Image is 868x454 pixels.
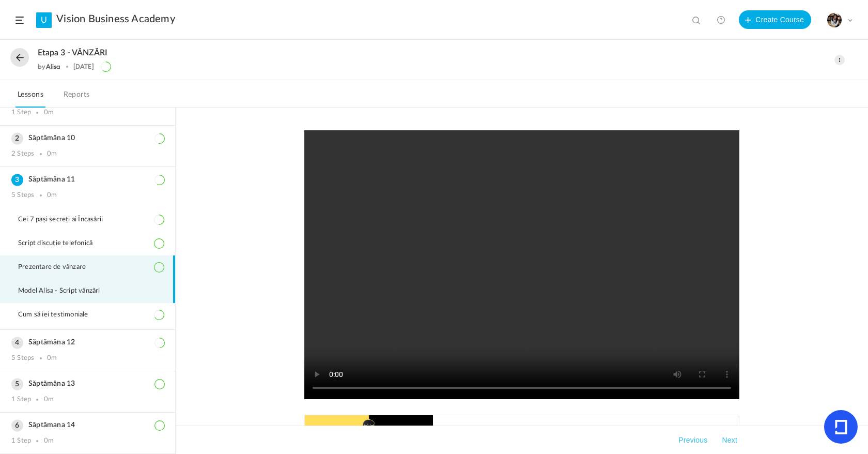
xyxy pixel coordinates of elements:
[18,287,113,295] span: Model Alisa - Script vânzări
[38,63,60,70] div: by
[11,175,164,184] h3: Săptămâna 11
[11,338,164,347] h3: Săptămâna 12
[11,134,164,143] h3: Săptămâna 10
[11,109,31,117] div: 1 Step
[46,63,61,70] a: Alisa
[720,434,739,446] button: Next
[18,311,101,319] span: Cum să iei testimoniale
[61,88,92,108] a: Reports
[18,216,116,224] span: Cei 7 pași secreți ai Încasării
[16,88,45,108] a: Lessons
[18,239,105,248] span: Script discuție telefonică
[739,10,811,29] button: Create Course
[11,437,31,445] div: 1 Step
[44,109,54,117] div: 0m
[44,437,54,445] div: 0m
[38,48,107,58] span: Etapa 3 - VÂNZĂRI
[11,150,34,158] div: 2 Steps
[18,263,99,271] span: Prezentare de vânzare
[11,396,31,404] div: 1 Step
[827,13,842,27] img: tempimagehs7pti.png
[11,354,34,362] div: 5 Steps
[47,191,57,200] div: 0m
[11,191,34,200] div: 5 Steps
[36,12,52,28] a: U
[47,354,57,362] div: 0m
[47,150,57,158] div: 0m
[73,63,94,70] div: [DATE]
[11,380,164,388] h3: Săptămâna 13
[44,396,54,404] div: 0m
[676,434,709,446] button: Previous
[11,421,164,430] h3: Săptămana 14
[56,13,175,25] a: Vision Business Academy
